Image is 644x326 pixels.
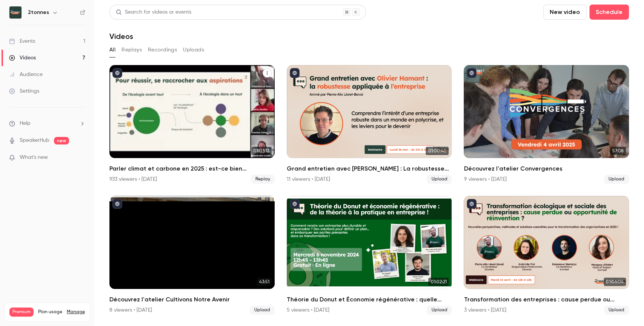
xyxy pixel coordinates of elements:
button: Schedule [589,5,629,20]
a: 43:51Découvrez l'atelier Cultivons Notre Avenir8 viewers • [DATE]Upload [109,196,275,315]
button: published [290,199,300,209]
div: 5 viewers • [DATE] [287,306,329,314]
div: Search for videos or events [116,8,191,16]
button: published [467,199,476,209]
a: SpeakerHub [20,137,49,144]
iframe: Noticeable Trigger [76,154,85,161]
h2: Parler climat et carbone en 2025 : est-ce bien raisonnable ? [109,164,275,173]
h2: Grand entretien avec [PERSON_NAME] : La robustesse appliquée aux entreprises [287,164,452,173]
h2: Découvrez l'atelier Cultivons Notre Avenir [109,295,275,304]
li: Parler climat et carbone en 2025 : est-ce bien raisonnable ? [109,65,275,184]
a: Manage [67,309,85,315]
div: Audience [9,71,43,78]
span: Upload [604,306,629,315]
span: What's new [20,154,48,161]
div: Events [9,37,35,45]
span: Help [20,120,31,127]
span: Premium [9,307,34,317]
span: Upload [250,306,275,315]
span: 01:02:21 [428,278,449,286]
div: Settings [9,87,39,95]
li: Découvrez l'atelier Cultivons Notre Avenir [109,196,275,315]
span: Replay [251,175,275,184]
button: published [112,199,122,209]
h6: 2tonnes [28,9,49,16]
a: 57:08Découvrez l'atelier Convergences9 viewers • [DATE]Upload [464,65,629,184]
h1: Videos [109,32,133,41]
button: published [112,68,122,78]
div: 8 viewers • [DATE] [109,306,152,314]
span: 01:00:40 [426,147,449,155]
a: 01:03:13Parler climat et carbone en 2025 : est-ce bien raisonnable ?933 viewers • [DATE]Replay [109,65,275,184]
button: published [467,68,476,78]
a: 01:06:04Transformation des entreprises : cause perdue ou opportunité de réinvention ?3 viewers • ... [464,196,629,315]
li: Transformation des entreprises : cause perdue ou opportunité de réinvention ? [464,196,629,315]
span: Plan usage [38,309,62,315]
li: Découvrez l'atelier Convergences [464,65,629,184]
span: 01:06:04 [604,278,626,286]
h2: Découvrez l'atelier Convergences [464,164,629,173]
h2: Théorie du Donut et Économie régénérative : quelle pratique en entreprise ? [287,295,452,304]
img: 2tonnes [9,6,22,19]
li: help-dropdown-opener [9,120,85,127]
span: Upload [427,306,452,315]
button: Recordings [148,44,177,56]
span: 57:08 [610,147,626,155]
span: new [54,137,69,144]
h2: Transformation des entreprises : cause perdue ou opportunité de réinvention ? [464,295,629,304]
div: 11 viewers • [DATE] [287,175,330,183]
a: 01:00:40Grand entretien avec [PERSON_NAME] : La robustesse appliquée aux entreprises11 viewers •... [287,65,452,184]
span: Upload [427,175,452,184]
li: Grand entretien avec Olivier Hamant : La robustesse appliquée aux entreprises [287,65,452,184]
button: published [290,68,300,78]
section: Videos [109,5,629,321]
button: All [109,44,115,56]
div: 3 viewers • [DATE] [464,306,506,314]
div: 933 viewers • [DATE] [109,175,157,183]
span: 01:03:13 [251,147,272,155]
span: Upload [604,175,629,184]
div: Videos [9,54,36,62]
li: Théorie du Donut et Économie régénérative : quelle pratique en entreprise ? [287,196,452,315]
button: New video [543,5,586,20]
button: Replays [121,44,142,56]
a: 01:02:21Théorie du Donut et Économie régénérative : quelle pratique en entreprise ?5 viewers • [D... [287,196,452,315]
button: Uploads [183,44,204,56]
span: 43:51 [257,278,272,286]
div: 9 viewers • [DATE] [464,175,506,183]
